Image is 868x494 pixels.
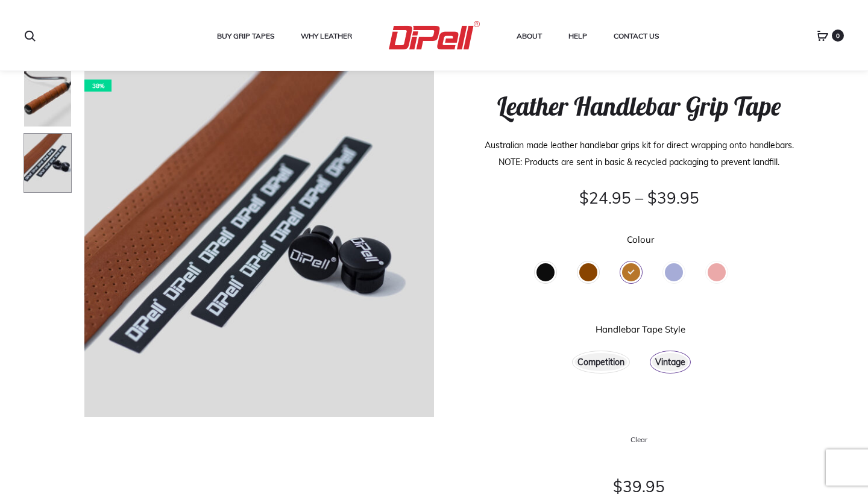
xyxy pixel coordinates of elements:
[647,188,657,208] span: $
[614,28,659,44] a: Contact Us
[24,67,72,127] img: Dipell-bike-Mbar-Tan-Heavy-132-Paul-Osta-80x100.jpg
[475,92,803,122] h1: Leather Handlebar Grip Tape
[475,433,803,446] a: Clear
[635,188,643,208] span: –
[568,28,587,44] a: Help
[475,137,803,170] p: Australian made leather handlebar grips kit for direct wrapping onto handlebars. NOTE: Products a...
[84,80,112,92] span: 38%
[627,235,654,244] label: Colour
[217,28,274,44] a: Buy Grip Tapes
[579,188,631,208] bdi: 24.95
[579,188,589,208] span: $
[577,354,624,370] span: Competition
[24,133,72,193] img: Dipell-bike-leather-upackaged-TanHeavy-102-Paul-Osta-80x100.jpg
[647,188,699,208] bdi: 39.95
[596,325,685,334] label: Handlebar Tape Style
[301,28,352,44] a: Why Leather
[517,28,542,44] a: About
[832,30,844,42] span: 0
[817,30,829,41] a: 0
